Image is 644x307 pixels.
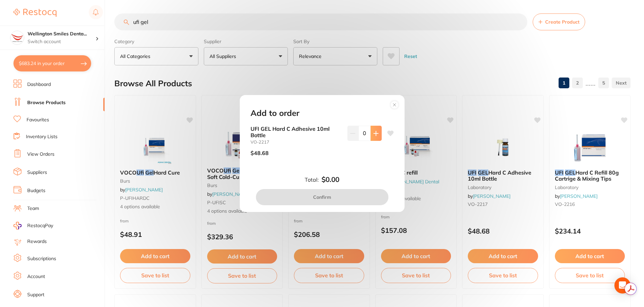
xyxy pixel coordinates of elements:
[614,277,631,294] div: Open Intercom Messenger
[305,177,319,183] label: Total:
[251,140,342,145] small: VO-2217
[251,109,299,118] h2: Add to order
[321,176,339,184] b: $0.00
[256,189,388,205] button: Confirm
[251,150,269,156] p: $48.68
[251,126,342,138] b: UFI GEL Hard C Adhesive 10ml Bottle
